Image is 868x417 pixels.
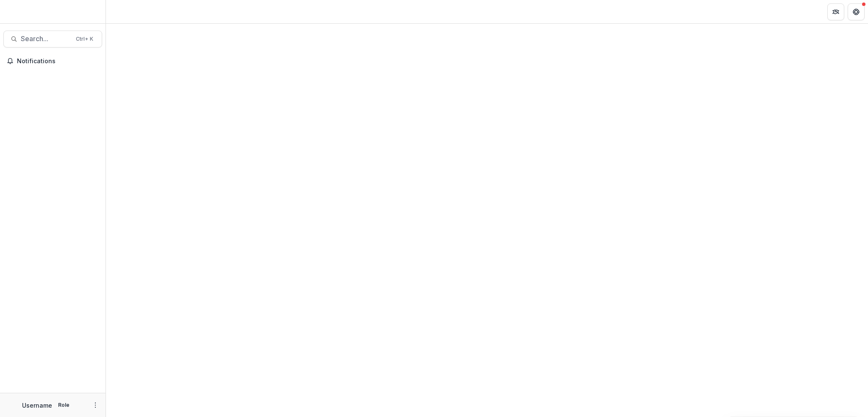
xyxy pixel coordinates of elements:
button: Search... [3,31,102,48]
button: Partners [827,3,844,20]
nav: breadcrumb [109,6,145,18]
p: Role [56,401,72,409]
span: Notifications [17,58,99,65]
button: Get Help [848,3,865,20]
p: Username [22,401,52,410]
button: More [90,400,100,410]
button: Notifications [3,54,102,68]
div: Ctrl + K [74,34,95,44]
span: Search... [21,35,71,43]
